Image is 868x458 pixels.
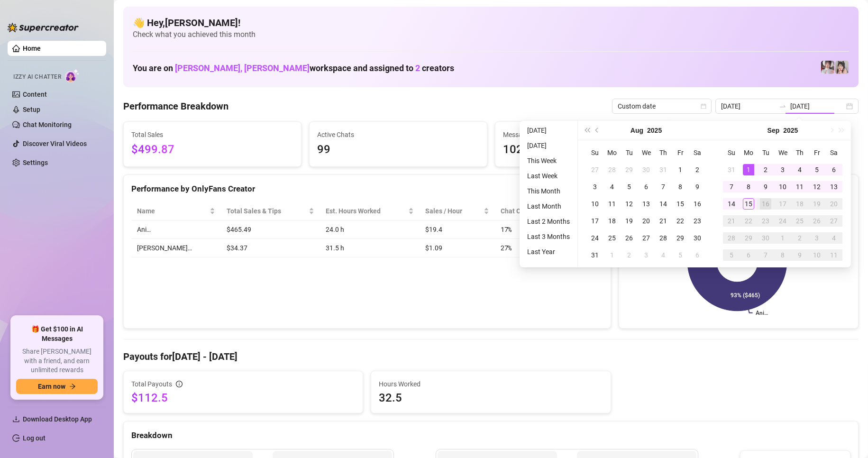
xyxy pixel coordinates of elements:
[640,215,652,227] div: 20
[523,185,574,197] li: This Month
[175,63,310,73] span: [PERSON_NAME], [PERSON_NAME]
[638,195,655,212] td: 2025-08-13
[811,164,822,175] div: 5
[582,121,592,140] button: Last year (Control + left)
[672,178,689,195] td: 2025-08-08
[757,195,774,212] td: 2025-09-16
[523,216,574,227] li: Last 2 Months
[23,45,41,52] a: Home
[638,212,655,229] td: 2025-08-20
[603,144,621,161] th: Mo
[640,249,652,261] div: 3
[655,178,672,195] td: 2025-08-07
[640,181,652,192] div: 6
[689,212,706,229] td: 2025-08-23
[689,144,706,161] th: Sa
[658,198,669,210] div: 14
[621,144,638,161] th: Tu
[658,164,669,175] div: 31
[501,243,516,253] span: 27 %
[692,198,703,210] div: 16
[586,212,603,229] td: 2025-08-17
[523,170,574,182] li: Last Week
[760,232,771,244] div: 30
[589,249,601,261] div: 31
[501,206,590,216] span: Chat Conversion
[808,195,825,212] td: 2025-09-19
[655,195,672,212] td: 2025-08-14
[638,161,655,178] td: 2025-07-30
[726,164,737,175] div: 31
[689,195,706,212] td: 2025-08-16
[740,212,757,229] td: 2025-09-22
[131,220,221,239] td: Ani…
[589,181,601,192] div: 3
[621,212,638,229] td: 2025-08-19
[221,220,320,239] td: $465.49
[774,229,791,247] td: 2025-10-01
[828,198,840,210] div: 20
[757,212,774,229] td: 2025-09-23
[808,144,825,161] th: Fr
[123,100,228,113] h4: Performance Breakdown
[757,178,774,195] td: 2025-09-09
[603,178,621,195] td: 2025-08-04
[675,215,686,227] div: 22
[791,212,808,229] td: 2025-09-25
[672,144,689,161] th: Fr
[69,383,76,390] span: arrow-right
[655,247,672,264] td: 2025-09-04
[523,201,574,212] li: Last Month
[586,144,603,161] th: Su
[623,232,635,244] div: 26
[379,390,603,405] span: 32.5
[606,181,618,192] div: 4
[675,164,686,175] div: 1
[794,232,805,244] div: 2
[835,61,849,74] img: Ani
[740,144,757,161] th: Mo
[757,161,774,178] td: 2025-09-02
[133,16,849,29] h4: 👋 Hey, [PERSON_NAME] !
[740,161,757,178] td: 2025-09-01
[825,161,842,178] td: 2025-09-06
[16,379,98,394] button: Earn nowarrow-right
[675,198,686,210] div: 15
[638,144,655,161] th: We
[760,249,771,261] div: 7
[606,198,618,210] div: 11
[672,247,689,264] td: 2025-09-05
[586,161,603,178] td: 2025-07-27
[808,178,825,195] td: 2025-09-12
[808,229,825,247] td: 2025-10-03
[603,195,621,212] td: 2025-08-11
[131,379,172,389] span: Total Payouts
[723,144,740,161] th: Su
[692,164,703,175] div: 2
[721,101,775,111] input: Start date
[379,379,603,389] span: Hours Worked
[655,161,672,178] td: 2025-07-31
[425,206,482,216] span: Sales / Hour
[655,212,672,229] td: 2025-08-21
[777,249,788,261] div: 8
[779,102,786,110] span: swap-right
[658,249,669,261] div: 4
[777,164,788,175] div: 3
[726,215,737,227] div: 21
[131,129,293,140] span: Total Sales
[672,195,689,212] td: 2025-08-15
[13,73,61,82] span: Izzy AI Chatter
[757,229,774,247] td: 2025-09-30
[828,181,840,192] div: 13
[503,129,665,140] span: Messages Sent
[606,232,618,244] div: 25
[320,239,420,257] td: 31.5 h
[791,178,808,195] td: 2025-09-11
[23,91,47,98] a: Content
[137,206,208,216] span: Name
[131,183,603,195] div: Performance by OnlyFans Creator
[221,202,320,220] th: Total Sales & Tips
[133,63,454,73] h1: You are on workspace and assigned to creators
[774,144,791,161] th: We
